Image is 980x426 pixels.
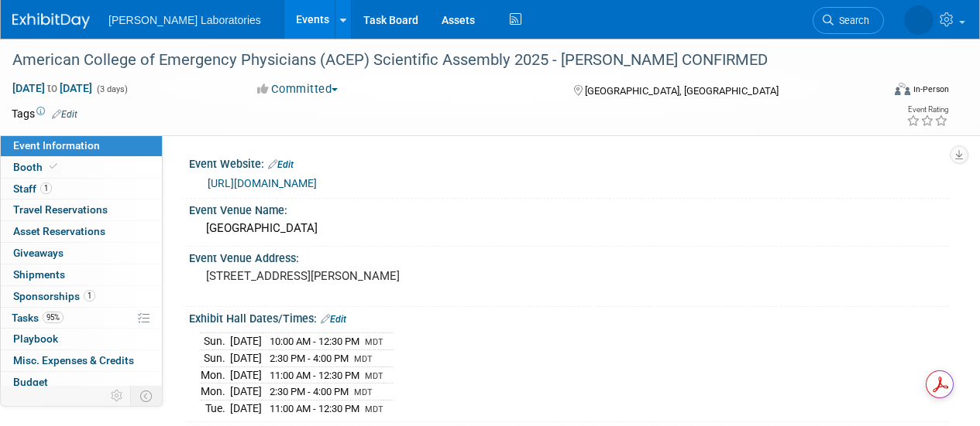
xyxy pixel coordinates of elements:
[201,216,937,240] div: [GEOGRAPHIC_DATA]
[13,332,58,345] span: Playbook
[252,81,344,97] button: Committed
[230,366,262,383] td: [DATE]
[365,404,383,414] span: MDT
[365,337,383,347] span: MDT
[270,353,349,364] span: 2:30 PM - 4:00 PM
[1,264,162,285] a: Shipments
[208,177,317,189] a: [URL][DOMAIN_NAME]
[131,386,163,406] td: Toggle Event Tabs
[1,286,162,307] a: Sponsorships1
[189,199,949,218] div: Event Venue Name:
[812,80,949,104] div: Event Format
[43,312,64,323] span: 95%
[270,370,359,381] span: 11:00 AM - 12:30 PM
[12,106,77,121] td: Tags
[270,403,359,414] span: 11:00 AM - 12:30 PM
[95,84,128,94] span: (3 days)
[913,83,949,95] div: In-Person
[1,329,162,349] a: Playbook
[45,82,60,94] span: to
[84,290,95,302] span: 1
[1,199,162,220] a: Travel Reservations
[813,7,884,34] a: Search
[230,383,262,400] td: [DATE]
[206,269,489,283] pre: [STREET_ADDRESS][PERSON_NAME]
[7,46,869,74] div: American College of Emergency Physicians (ACEP) Scientific Assembly 2025 - [PERSON_NAME] CONFIRMED
[1,179,162,199] a: Staff1
[13,225,105,237] span: Asset Reservations
[12,13,90,29] img: ExhibitDay
[354,354,373,364] span: MDT
[354,387,373,397] span: MDT
[201,383,230,400] td: Mon.
[321,314,346,325] a: Edit
[1,221,162,242] a: Asset Reservations
[189,152,949,172] div: Event Website:
[189,247,949,266] div: Event Venue Address:
[13,290,95,302] span: Sponsorships
[230,400,262,416] td: [DATE]
[268,159,294,170] a: Edit
[1,350,162,371] a: Misc. Expenses & Credits
[189,307,949,327] div: Exhibit Hall Dates/Times:
[104,386,131,406] td: Personalize Event Tab Strip
[13,139,100,152] span: Event Information
[13,354,134,366] span: Misc. Expenses & Credits
[108,14,261,26] span: [PERSON_NAME] Laboratories
[270,336,359,347] span: 10:00 AM - 12:30 PM
[13,161,60,173] span: Booth
[13,268,65,281] span: Shipments
[365,371,383,381] span: MDT
[834,15,869,26] span: Search
[904,5,934,35] img: Tisha Davis
[1,157,162,178] a: Booth
[1,135,162,156] a: Event Information
[895,83,910,95] img: Format-Inperson.png
[906,106,948,114] div: Event Rating
[1,243,162,264] a: Giveaways
[585,85,779,97] span: [GEOGRAPHIC_DATA], [GEOGRAPHIC_DATA]
[201,366,230,383] td: Mon.
[13,376,48,388] span: Budget
[201,400,230,416] td: Tue.
[1,308,162,329] a: Tasks95%
[230,350,262,367] td: [DATE]
[40,182,52,194] span: 1
[12,81,93,95] span: [DATE] [DATE]
[201,333,230,350] td: Sun.
[230,333,262,350] td: [DATE]
[1,372,162,393] a: Budget
[52,109,77,120] a: Edit
[50,162,57,171] i: Booth reservation complete
[270,386,349,397] span: 2:30 PM - 4:00 PM
[201,350,230,367] td: Sun.
[12,312,64,324] span: Tasks
[13,247,64,259] span: Giveaways
[13,203,108,216] span: Travel Reservations
[13,182,52,195] span: Staff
